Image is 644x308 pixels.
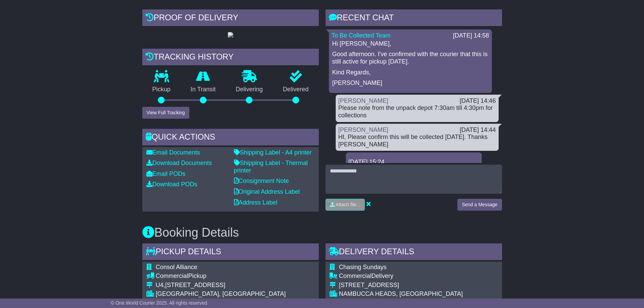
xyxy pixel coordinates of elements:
div: Tracking history [142,49,319,67]
a: Email PODs [146,170,186,177]
p: Hi [PERSON_NAME], [332,40,488,48]
p: Delivered [273,86,319,93]
a: [PERSON_NAME] [338,97,388,104]
span: Commercial [339,273,372,279]
div: HI, Please confirm this will be collected [DATE]. Thanks [PERSON_NAME] [338,134,496,148]
span: Commercial [156,273,188,279]
h3: Booking Details [142,226,502,239]
a: Download PODs [146,181,197,188]
div: Quick Actions [142,129,319,147]
button: Send a Message [457,199,502,211]
div: Proof of Delivery [142,9,319,28]
p: Delivering [226,86,273,93]
p: In Transit [181,86,226,93]
a: Address Label [234,199,278,206]
div: Pickup [156,273,309,280]
a: To Be Collected Team [332,32,391,39]
a: [PERSON_NAME] [338,126,388,133]
button: View Full Tracking [142,107,189,119]
a: Download Documents [146,160,212,166]
p: [PERSON_NAME] [332,79,488,87]
p: Pickup [142,86,181,93]
div: NAMBUCCA HEADS, [GEOGRAPHIC_DATA] [339,290,463,298]
a: Original Address Label [234,188,300,195]
div: Please note from the unpack depot 7:30am till 4:30pm for collections [338,104,496,119]
div: [DATE] 14:44 [460,126,496,134]
div: [GEOGRAPHIC_DATA], [GEOGRAPHIC_DATA] [156,290,309,298]
a: Shipping Label - Thermal printer [234,160,308,174]
span: Chasing Sundays [339,264,387,270]
div: [STREET_ADDRESS] [339,282,463,289]
a: Email Documents [146,149,200,156]
div: [DATE] 14:46 [460,97,496,105]
span: © One World Courier 2025. All rights reserved. [111,300,209,306]
a: Consignment Note [234,177,289,184]
div: [DATE] 14:58 [453,32,489,40]
p: Kind Regards, [332,69,488,76]
div: Delivery [339,273,463,280]
div: RECENT CHAT [326,9,502,28]
div: U4,[STREET_ADDRESS] [156,282,309,289]
div: Pickup Details [142,243,319,262]
p: Good afternoon. I've confirmed with the courier that this is still active for pickup [DATE]. [332,51,488,65]
div: [DATE] 15:24 [349,159,479,166]
div: Delivery Details [326,243,502,262]
span: Consol Alliance [156,264,197,270]
a: Shipping Label - A4 printer [234,149,312,156]
img: GetPodImage [228,32,233,38]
